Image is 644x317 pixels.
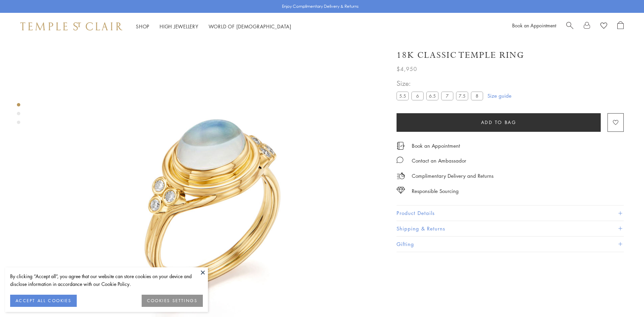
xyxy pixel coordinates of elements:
[441,92,453,100] label: 7
[426,92,438,100] label: 6.5
[397,221,624,236] button: Shipping & Returns
[397,113,601,132] button: Add to bag
[397,205,624,221] button: Product Details
[282,3,359,10] p: Enjoy Complimentary Delivery & Returns
[136,22,291,31] nav: Main navigation
[397,49,524,61] h1: 18K Classic Temple Ring
[397,187,405,194] img: icon_sourcing.svg
[136,23,149,30] a: ShopShop
[411,92,424,100] label: 6
[456,92,468,100] label: 7.5
[142,295,203,307] button: COOKIES SETTINGS
[160,23,198,30] a: High JewelleryHigh Jewellery
[412,156,466,165] div: Contact an Ambassador
[397,172,405,180] img: icon_delivery.svg
[397,142,405,150] img: icon_appointment.svg
[397,237,624,252] button: Gifting
[17,101,20,129] div: Product gallery navigation
[487,92,511,99] a: Size guide
[566,21,573,31] a: Search
[397,78,486,89] span: Size:
[209,23,291,30] a: World of [DEMOGRAPHIC_DATA]World of [DEMOGRAPHIC_DATA]
[481,119,517,126] span: Add to bag
[20,22,122,30] img: Temple St. Clair
[397,65,417,73] span: $4,950
[397,156,403,163] img: MessageIcon-01_2.svg
[10,272,203,288] div: By clicking “Accept all”, you agree that our website can store cookies on your device and disclos...
[412,142,460,149] a: Book an Appointment
[10,295,77,307] button: ACCEPT ALL COOKIES
[397,92,409,100] label: 5.5
[617,21,624,31] a: Open Shopping Bag
[600,21,607,31] a: View Wishlist
[412,187,459,195] div: Responsible Sourcing
[471,92,483,100] label: 8
[512,22,556,29] a: Book an Appointment
[412,172,494,180] p: Complimentary Delivery and Returns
